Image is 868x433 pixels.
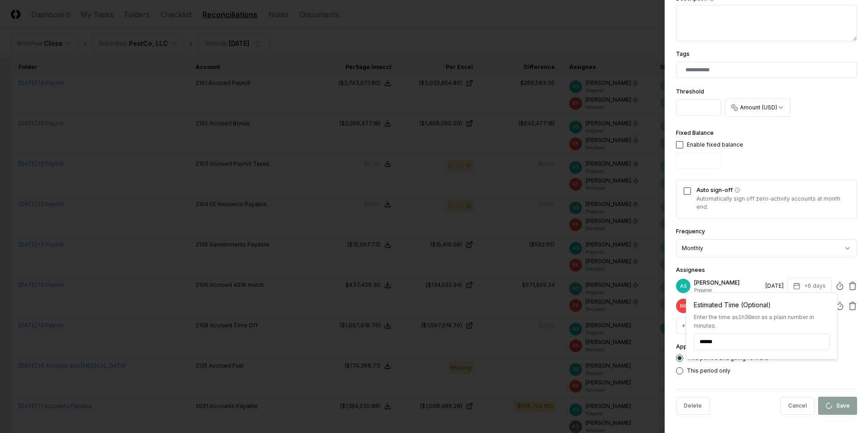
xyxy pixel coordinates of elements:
p: Automatically sign off zero-activity accounts at month end. [696,195,849,211]
button: +6 days [787,278,832,294]
div: Enable fixed balance [687,141,743,149]
p: [PERSON_NAME] [694,279,762,287]
label: Threshold [676,88,704,95]
label: This period only [687,368,730,374]
label: Apply to [676,343,699,350]
label: This period and going forward [687,355,768,361]
button: Delete [676,397,710,415]
label: Frequency [676,228,705,235]
p: Preparer [694,287,762,294]
div: [DATE] [765,282,784,290]
span: RK [680,303,686,310]
label: Assignees [676,266,705,273]
span: AS [680,283,686,290]
div: Enter the time as or as a plain number in minutes. [694,313,830,330]
label: Fixed Balance [676,129,714,136]
button: +Preparer [676,318,716,334]
div: Estimated Time (Optional) [694,300,830,310]
span: 1h30m [738,315,755,321]
label: Tags [676,50,690,57]
label: Auto sign-off [696,187,849,193]
button: Cancel [780,397,814,415]
button: Auto sign-off [735,187,740,193]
